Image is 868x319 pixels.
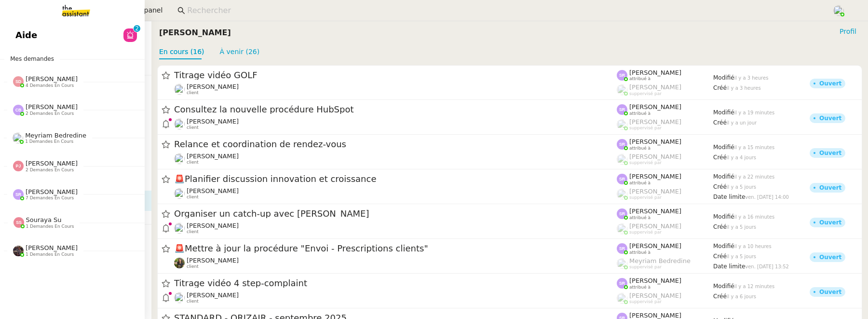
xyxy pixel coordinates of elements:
[174,83,617,96] app-user-detailed-label: client
[617,105,627,115] img: svg
[26,244,78,251] span: [PERSON_NAME]
[727,155,756,160] span: il y a 4 jours
[174,187,617,200] app-user-detailed-label: client
[174,153,185,164] img: users%2FpftfpH3HWzRMeZpe6E7kXDgO5SJ3%2Favatar%2Fa3cc7090-f8ed-4df9-82e0-3c63ac65f9dd
[617,257,713,270] app-user-label: suppervisé par
[187,4,822,17] input: Rechercher
[26,216,62,223] span: Souraya Su
[25,139,73,144] span: 1 demandes en cours
[187,222,239,229] span: [PERSON_NAME]
[13,189,24,200] img: svg
[713,253,727,260] span: Créé
[713,144,734,151] span: Modifié
[629,160,662,166] span: suppervisé par
[629,277,681,284] span: [PERSON_NAME]
[617,209,627,220] img: svg
[617,242,713,255] app-user-label: attribué à
[629,180,651,186] span: attribué à
[713,119,727,126] span: Créé
[617,103,713,116] app-user-label: attribué à
[174,222,617,235] app-user-detailed-label: client
[174,84,185,95] img: users%2FYQzvtHxFwHfgul3vMZmAPOQmiRm1%2Favatar%2Fbenjamin-delahaye_m.png
[174,291,617,304] app-user-detailed-label: client
[727,224,756,230] span: il y a 5 jours
[26,224,74,229] span: 1 demandes en cours
[629,222,681,230] span: [PERSON_NAME]
[13,76,24,87] img: svg
[713,154,727,161] span: Créé
[187,257,239,264] span: [PERSON_NAME]
[617,69,713,82] app-user-label: attribué à
[734,145,775,150] span: il y a 15 minutes
[617,83,713,96] app-user-label: suppervisé par
[187,125,199,131] span: client
[629,77,651,82] span: attribué à
[174,210,617,219] span: Organiser un catch-up avec [PERSON_NAME]
[174,245,617,253] span: Mettre à jour la procédure "Envoi - Prescriptions clients"
[26,167,74,173] span: 2 demandes en cours
[174,118,617,130] app-user-detailed-label: client
[629,188,681,195] span: [PERSON_NAME]
[727,254,756,259] span: il y a 5 jours
[617,119,627,130] img: users%2FoFdbodQ3TgNoWt9kP3GXAs5oaCq1%2Favatar%2Fprofile-pic.png
[713,223,727,230] span: Créé
[727,120,757,125] span: il y a un jour
[734,214,775,220] span: il y a 16 minutes
[617,138,713,151] app-user-label: attribué à
[187,160,199,166] span: client
[819,150,841,156] div: Ouvert
[187,291,239,299] span: [PERSON_NAME]
[734,76,769,81] span: il y a 3 heures
[840,27,856,36] span: Profil
[187,299,199,305] span: client
[629,230,662,235] span: suppervisé par
[134,25,140,32] nz-badge-sup: 2
[617,70,627,81] img: svg
[174,223,185,234] img: users%2FpftfpH3HWzRMeZpe6E7kXDgO5SJ3%2Favatar%2Fa3cc7090-f8ed-4df9-82e0-3c63ac65f9dd
[836,26,860,37] button: Profil
[629,138,681,145] span: [PERSON_NAME]
[187,83,239,90] span: [PERSON_NAME]
[629,285,651,290] span: attribué à
[629,195,662,200] span: suppervisé par
[629,125,662,131] span: suppervisé par
[713,194,745,200] span: Date limite
[174,244,185,254] span: 🚨
[4,54,60,64] span: Mes demandes
[617,189,627,199] img: users%2FoFdbodQ3TgNoWt9kP3GXAs5oaCq1%2Favatar%2Fprofile-pic.png
[13,133,23,143] img: users%2FaellJyylmXSg4jqeVbanehhyYJm1%2Favatar%2Fprofile-pic%20(4).png
[629,83,681,91] span: [PERSON_NAME]
[617,118,713,131] app-user-label: suppervisé par
[734,284,775,289] span: il y a 12 minutes
[617,153,713,166] app-user-label: suppervisé par
[734,244,772,250] span: il y a 10 heures
[617,139,627,150] img: svg
[187,153,239,160] span: [PERSON_NAME]
[629,299,662,305] span: suppervisé par
[26,252,74,257] span: 1 demandes en cours
[713,293,727,300] span: Créé
[187,264,199,270] span: client
[713,263,745,270] span: Date limite
[617,222,713,235] app-user-label: suppervisé par
[26,160,78,167] span: [PERSON_NAME]
[617,208,713,220] app-user-label: attribué à
[174,106,617,114] span: Consultez la nouvelle procédure HubSpot
[617,85,627,96] img: users%2FoFdbodQ3TgNoWt9kP3GXAs5oaCq1%2Favatar%2Fprofile-pic.png
[617,154,627,165] img: users%2FoFdbodQ3TgNoWt9kP3GXAs5oaCq1%2Favatar%2Fprofile-pic.png
[629,242,681,250] span: [PERSON_NAME]
[26,75,78,83] span: [PERSON_NAME]
[174,279,617,288] span: Titrage vidéo 4 step-complaint
[174,258,185,268] img: 59e8fd3f-8fb3-40bf-a0b4-07a768509d6a
[713,84,727,91] span: Créé
[135,25,139,34] p: 2
[220,48,260,55] a: À venir (26)
[187,91,199,96] span: client
[713,283,734,290] span: Modifié
[629,153,681,160] span: [PERSON_NAME]
[617,278,627,289] img: svg
[629,257,691,264] span: Meyriam Bedredine
[734,110,775,115] span: il y a 19 minutes
[629,215,651,221] span: attribué à
[13,161,24,171] img: svg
